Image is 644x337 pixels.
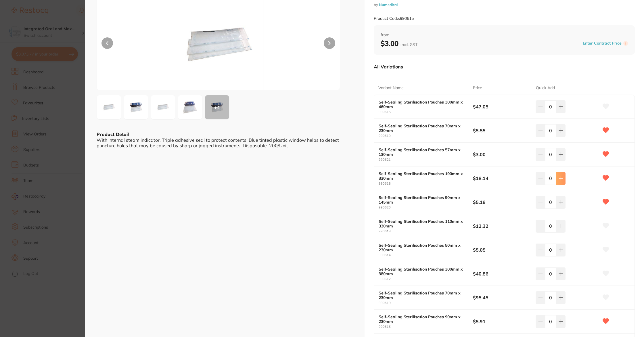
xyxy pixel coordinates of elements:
b: Self-Sealing Sterilisation Pouches 57mm x 130mm [379,148,463,157]
span: excl. GST [400,42,417,47]
small: 990616 [379,325,473,329]
span: from [381,32,628,38]
b: Self-Sealing Sterilisation Pouches 90mm x 230mm [379,315,463,324]
p: All Variations [374,64,403,70]
b: Self-Sealing Sterilisation Pouches 300mm x 460mm [379,100,463,109]
b: $5.05 [473,247,530,253]
b: $40.86 [473,271,530,277]
small: 990619 [379,134,473,138]
b: Product Detail [97,131,129,137]
p: Quick Add [536,85,555,91]
img: ZWItanBn [180,97,200,118]
small: 990613 [379,229,473,233]
div: With internal steam indicator. Triple adhesive seal to protect contents. Blue tinted plastic wind... [97,137,353,148]
b: Self-Sealing Sterilisation Pouches 50mm x 230mm [379,243,463,252]
small: 990619L [379,301,473,305]
b: $5.91 [473,318,530,325]
img: NDYtanBn [99,97,119,118]
b: Self-Sealing Sterilisation Pouches 70mm x 230mm [379,124,463,133]
small: 990615 [379,110,473,114]
b: $95.45 [473,294,530,301]
b: $3.00 [381,39,417,48]
b: Self-Sealing Sterilisation Pouches 70mm x 230mm [379,291,463,300]
b: Self-Sealing Sterilisation Pouches 110mm x 330mm [379,219,463,228]
label: i [623,41,628,46]
button: Enter Contract Price [581,41,623,46]
div: + 4 [205,95,229,119]
small: 990620 [379,206,473,209]
b: $5.18 [473,199,530,205]
small: 990618 [379,182,473,185]
img: NGMtanBn [126,97,146,118]
small: 990614 [379,253,473,257]
small: by [374,3,635,7]
small: 990621 [379,158,473,162]
a: Numedical [379,2,398,7]
img: YjUtanBn [153,97,173,118]
p: Price [473,85,482,91]
b: $3.00 [473,151,530,158]
b: Self-Sealing Sterilisation Pouches 300mm x 380mm [379,267,463,276]
b: $47.05 [473,104,530,110]
b: $18.14 [473,175,530,181]
p: Variant Name [378,85,404,91]
small: Product Code: 990615 [374,16,414,21]
b: Self-Sealing Sterilisation Pouches 190mm x 330mm [379,171,463,181]
b: Self-Sealing Sterilisation Pouches 90mm x 145mm [379,195,463,204]
small: 990612 [379,277,473,281]
b: $12.32 [473,223,530,229]
b: $5.55 [473,127,530,134]
button: +4 [205,95,229,120]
